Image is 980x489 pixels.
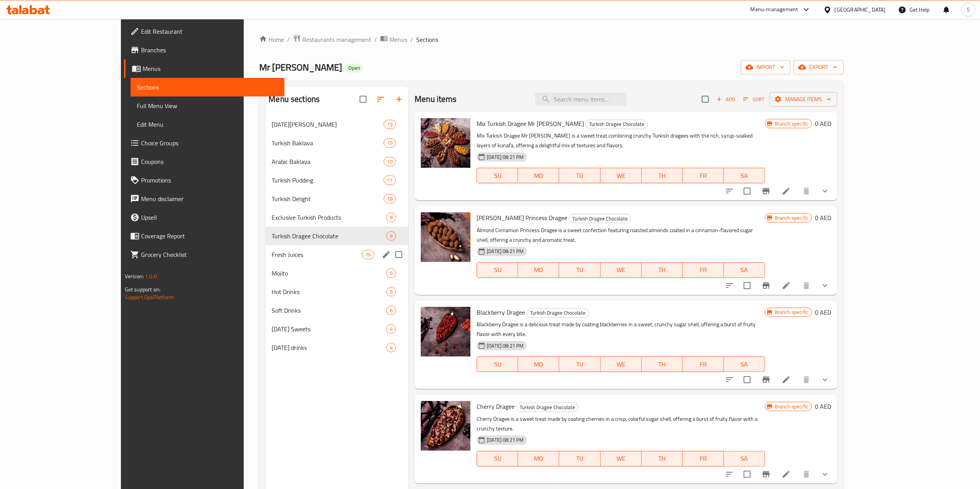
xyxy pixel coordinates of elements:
[686,453,721,464] span: FR
[272,176,384,185] span: Turkish Pudding
[477,320,765,339] p: Blackberry Dragee is a delicious treat made by coating blackberries in a sweet, crunchy sugar she...
[967,5,970,14] span: S
[265,245,408,264] div: Fresh Juices16edit
[521,264,556,275] span: MO
[386,306,396,315] div: items
[739,466,755,482] span: Select to update
[272,138,384,148] span: Turkish Baklava
[820,470,830,479] svg: Show Choices
[727,359,762,370] span: SA
[374,35,377,44] li: /
[477,356,518,372] button: SU
[415,93,457,105] h2: Menu items
[739,277,755,294] span: Select to update
[293,34,371,45] a: Restaurants management
[797,276,816,295] button: delete
[772,214,811,222] span: Branch specific
[272,287,386,296] div: Hot Drinks
[720,182,739,200] button: sort-choices
[384,138,396,148] div: items
[713,93,738,105] button: Add
[386,231,396,241] div: items
[384,157,396,166] div: items
[124,152,284,171] a: Coupons
[137,83,278,92] span: Sections
[480,170,515,181] span: SU
[820,281,830,290] svg: Show Choices
[559,356,600,372] button: TU
[141,45,278,55] span: Branches
[601,356,642,372] button: WE
[751,5,798,14] div: Menu-management
[569,214,631,223] div: Turkish Dragee Chocolate
[601,262,642,278] button: WE
[715,95,736,104] span: Add
[259,34,844,45] nav: breadcrumb
[384,121,396,128] span: 13
[782,375,791,384] a: Edit menu item
[562,264,597,275] span: TU
[720,370,739,389] button: sort-choices
[562,170,597,181] span: TU
[797,465,816,484] button: delete
[265,189,408,208] div: Turkish Delight18
[265,282,408,301] div: Hot Drinks9
[645,264,680,275] span: TH
[421,212,470,262] img: Almond Cinnamon Princess Dragee
[815,118,831,129] h6: 0 AED
[604,170,639,181] span: WE
[739,372,755,388] span: Select to update
[800,62,837,72] span: export
[380,34,407,45] a: Menus
[124,171,284,189] a: Promotions
[642,356,683,372] button: TH
[124,189,284,208] a: Menu disclaimer
[480,453,515,464] span: SU
[586,120,648,129] span: Turkish Dragee Chocolate
[265,134,408,152] div: Turkish Baklava15
[141,157,278,166] span: Coupons
[265,115,408,134] div: [DATE][PERSON_NAME]13
[124,59,284,78] a: Menus
[145,271,157,281] span: 1.0.0
[384,195,396,203] span: 18
[386,269,396,278] div: items
[521,170,556,181] span: MO
[559,262,600,278] button: TU
[747,62,784,72] span: import
[757,465,775,484] button: Branch-specific-item
[477,168,518,183] button: SU
[265,208,408,227] div: Exclusive Turkish Products9
[384,120,396,129] div: items
[386,343,396,352] div: items
[480,264,515,275] span: SU
[642,168,683,183] button: TH
[387,288,396,296] span: 9
[521,453,556,464] span: MO
[527,308,589,318] div: Turkish Dragee Chocolate
[683,168,724,183] button: FR
[355,91,371,107] span: Select all sections
[272,343,386,352] span: [DATE] drinks
[124,134,284,152] a: Choice Groups
[772,308,811,316] span: Branch specific
[820,375,830,384] svg: Show Choices
[272,324,386,334] span: [DATE] Sweets
[272,213,386,222] span: Exclusive Turkish Products
[272,157,384,166] span: Arabic Baklava
[815,212,831,223] h6: 0 AED
[141,176,278,185] span: Promotions
[697,91,713,107] span: Select section
[272,231,386,241] span: Turkish Dragee Chocolate
[131,78,284,96] a: Sections
[604,453,639,464] span: WE
[421,307,470,356] img: Blackberry Dragee
[265,152,408,171] div: Arabic Baklava10
[371,90,390,108] span: Sort sections
[757,182,775,200] button: Branch-specific-item
[387,344,396,351] span: 4
[782,281,791,290] a: Edit menu item
[477,212,567,224] span: [PERSON_NAME] Princess Dragee
[125,292,174,302] a: Support.OpsPlatform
